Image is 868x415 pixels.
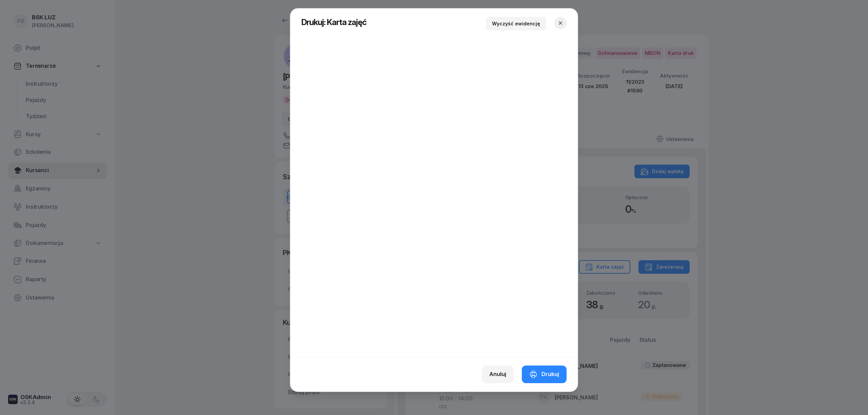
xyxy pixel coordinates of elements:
[301,17,367,27] span: Drukuj: Karta zajęć
[486,17,546,30] button: Wyczyść ewidencję
[482,366,514,383] button: Anuluj
[522,366,567,383] button: Drukuj
[529,370,559,379] div: Drukuj
[492,20,540,28] div: Wyczyść ewidencję
[489,370,506,379] div: Anuluj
